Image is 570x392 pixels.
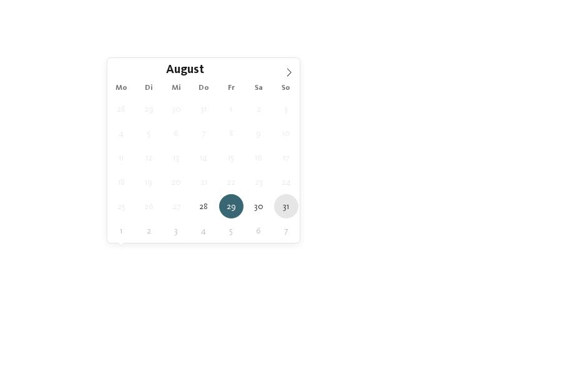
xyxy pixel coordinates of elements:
span: September 3, 2025 [164,218,189,243]
img: Familienhotels Südtirol [508,12,570,44]
span: August 17, 2025 [274,145,298,170]
span: August 28, 2025 [192,194,216,218]
span: August 22, 2025 [219,170,243,194]
span: September 5, 2025 [219,218,243,243]
span: August 29, 2025 [219,194,243,218]
span: August 9, 2025 [247,121,271,145]
span: August 21, 2025 [192,170,216,194]
span: August 3, 2025 [274,97,298,121]
a: Qualitätsversprechen [448,125,537,135]
span: 27 [536,290,545,302]
span: Mo [107,84,135,92]
span: August 20, 2025 [164,170,189,194]
span: August 30, 2025 [247,194,271,218]
span: August 16, 2025 [247,145,271,170]
span: August 10, 2025 [274,121,298,145]
input: Year [204,63,245,76]
span: Meine Wünsche [280,252,329,260]
span: August 24, 2025 [274,170,298,194]
span: September 6, 2025 [247,218,271,243]
span: September 4, 2025 [192,218,216,243]
span: / [532,290,536,302]
span: Menü [538,23,558,34]
span: August 7, 2025 [192,121,216,145]
span: Di [135,84,162,92]
a: Urlaub in [GEOGRAPHIC_DATA] mit Kindern [337,139,521,149]
span: August 12, 2025 [137,145,161,170]
span: September 2, 2025 [137,218,161,243]
span: August 6, 2025 [164,121,189,145]
span: Juli 30, 2025 [164,97,189,121]
span: 27 [523,290,532,302]
span: August 19, 2025 [137,170,161,194]
span: August 13, 2025 [164,145,189,170]
span: Die Expertinnen und Experten für naturnahe Ferien, die in Erinnerung bleiben [53,99,518,112]
span: Region [202,252,245,260]
span: August 31, 2025 [274,194,298,218]
span: filtern [489,252,518,260]
a: Familienhotels [GEOGRAPHIC_DATA] [45,125,201,135]
span: August 27, 2025 [164,194,189,218]
span: Juli 28, 2025 [109,97,134,121]
span: August 1, 2025 [219,97,243,121]
span: August 25, 2025 [109,194,134,218]
span: So [272,84,300,92]
span: August 18, 2025 [109,170,134,194]
span: August 2, 2025 [247,97,271,121]
span: August 14, 2025 [192,145,216,170]
span: August [166,65,204,77]
span: Fr [217,84,245,92]
span: [DATE] [123,252,167,260]
span: August 23, 2025 [247,170,271,194]
span: Do [190,84,217,92]
span: August 5, 2025 [137,121,161,145]
span: [DATE] [44,252,88,260]
span: August 4, 2025 [109,121,134,145]
span: August 11, 2025 [109,145,134,170]
span: September 1, 2025 [109,218,134,243]
span: Sa [245,84,272,92]
span: Familienhotels Südtirol – von Familien für Familien [61,74,509,98]
span: September 7, 2025 [274,218,298,243]
span: August 15, 2025 [219,145,243,170]
span: Family Experiences [364,252,421,260]
span: Juli 29, 2025 [137,97,161,121]
span: Juli 31, 2025 [192,97,216,121]
span: August 26, 2025 [137,194,161,218]
span: August 8, 2025 [219,121,243,145]
span: Mi [162,84,190,92]
p: Die sind so bunt wie das Leben, verfolgen aber alle die gleichen . Findet jetzt das Familienhotel... [25,123,545,151]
